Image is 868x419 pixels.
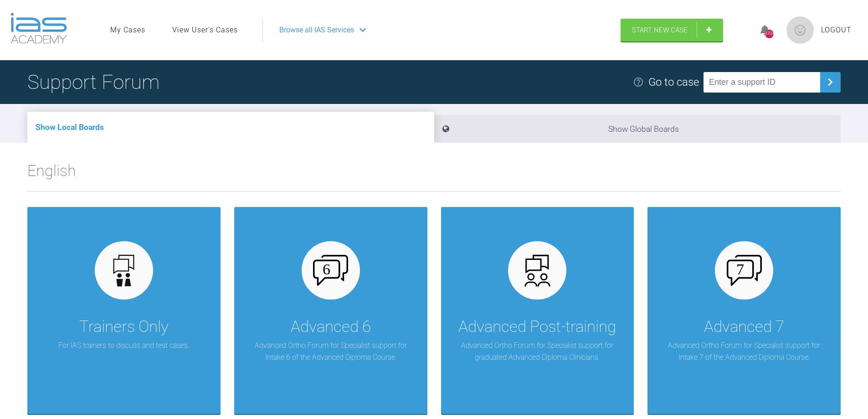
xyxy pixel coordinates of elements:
[821,24,852,36] a: Logout
[441,207,634,414] a: Advanced Post-trainingAdvanced Ortho Forum for Specialist support for graduated Advanced Diploma ...
[704,314,784,340] div: Advanced 7
[727,255,762,286] img: advanced-7.aa0834c3.svg
[27,158,841,191] h2: English
[279,24,354,36] span: Browse all IAS Services
[704,72,820,93] input: Enter a support ID
[234,207,427,414] a: Advanced 6Advanced Ortho Forum for Specialist support for Intake 6 of the Advanced Diploma Course.
[434,115,841,143] li: Show Global Boards
[110,24,145,36] a: My Cases
[27,66,159,98] h1: Support Forum
[79,314,169,340] div: Trainers Only
[172,24,238,36] a: View User's Cases
[786,16,814,44] img: profile.png
[313,255,348,286] img: advanced-6.cf6970cb.svg
[633,77,644,88] img: help.e70b9f3d.svg
[58,340,189,352] p: For IAS trainers to discuss and test cases.
[632,26,688,34] span: Start New Case
[27,207,221,414] a: Trainers OnlyFor IAS trainers to discuss and test cases.
[661,340,827,363] p: Advanced Ortho Forum for Specialist support for Intake 7 of the Advanced Diploma Course.
[10,13,67,44] img: logo-light.3e3ef733.png
[648,73,699,91] div: Go to case
[458,314,616,340] div: Advanced Post-training
[291,314,371,340] div: Advanced 6
[455,340,621,363] p: Advanced Ortho Forum for Specialist support for graduated Advanced Diploma Clinicians.
[621,19,723,41] a: Start New Case
[647,207,841,414] a: Advanced 7Advanced Ortho Forum for Specialist support for Intake 7 of the Advanced Diploma Course.
[765,30,774,38] div: 4704
[248,340,414,363] p: Advanced Ortho Forum for Specialist support for Intake 6 of the Advanced Diploma Course.
[520,253,555,288] img: advanced.73cea251.svg
[106,253,141,288] img: default.3be3f38f.svg
[27,112,434,143] li: Show Local Boards
[823,75,837,89] img: chevronRight.28bd32b0.svg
